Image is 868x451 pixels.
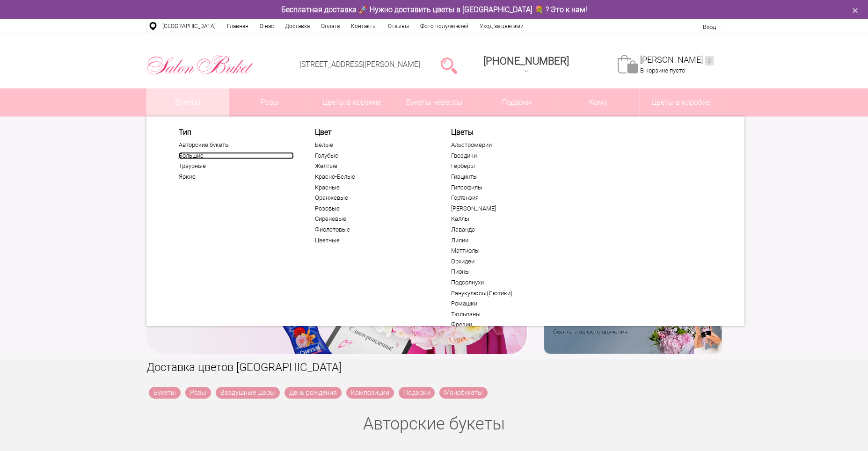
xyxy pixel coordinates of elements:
[483,55,569,67] span: [PHONE_NUMBER]
[363,414,505,434] a: Авторские букеты
[157,19,221,33] a: [GEOGRAPHIC_DATA]
[451,162,566,170] a: Герберы
[299,60,420,69] a: [STREET_ADDRESS][PERSON_NAME]
[179,152,294,160] a: Большие
[451,268,566,276] a: Пионы
[451,194,566,202] a: Гортензия
[451,173,566,181] a: Гиацинты
[382,19,415,33] a: Отзывы
[179,173,294,181] a: Яркие
[451,311,566,318] a: Тюльпаны
[315,173,430,181] a: Красно-Белые
[640,67,685,74] span: В корзине пусто
[415,19,474,33] a: Фото получателей
[451,152,566,160] a: Гвоздики
[221,19,254,33] a: Главная
[311,88,393,116] a: Цветы в корзине
[393,88,475,116] a: Букеты невесты
[315,194,430,202] a: Оранжевые
[451,226,566,233] a: Лаванда
[346,387,394,399] a: Композиции
[703,23,716,30] a: Вход
[640,88,722,116] a: Цветы в коробке
[216,387,280,399] a: Воздушные шары
[139,5,729,15] div: Бесплатная доставка 🚀 Нужно доставить цветы в [GEOGRAPHIC_DATA] 💐 ? Это к нам!
[179,128,294,137] span: Тип
[451,258,566,265] a: Орхидеи
[451,237,566,244] a: Лилии
[146,359,722,376] h1: Доставка цветов [GEOGRAPHIC_DATA]
[315,237,430,244] a: Цветные
[315,152,430,160] a: Голубые
[451,141,566,149] a: Альстромерии
[451,205,566,212] a: [PERSON_NAME]
[146,53,254,77] img: Цветы Нижний Новгород
[315,215,430,223] a: Сиреневые
[451,247,566,255] a: Маттиолы
[345,19,382,33] a: Контакты
[254,19,279,33] a: О нас
[474,19,529,33] a: Уход за цветами
[315,141,430,149] a: Белые
[315,162,430,170] a: Желтые
[451,290,566,297] a: Ранукулюсы(Лютики)
[439,387,488,399] a: Монобукеты
[315,205,430,212] a: Розовые
[147,88,229,116] a: Букеты
[179,141,294,149] a: Авторские букеты
[451,184,566,191] a: Гипсофилы
[451,279,566,286] a: Подсолнухи
[185,387,211,399] a: Розы
[179,162,294,170] a: Траурные
[315,128,430,137] span: Цвет
[315,184,430,191] a: Красные
[315,19,345,33] a: Оплата
[451,215,566,223] a: Каллы
[478,52,575,79] a: [PHONE_NUMBER]
[475,88,557,116] a: Подарки
[451,300,566,307] a: Ромашки
[229,88,311,116] a: Розы
[284,387,342,399] a: День рождения
[399,387,435,399] a: Подарки
[451,321,566,328] a: Фрезии
[640,55,714,65] a: [PERSON_NAME]
[149,387,181,399] a: Букеты
[705,56,714,65] ins: 0
[279,19,315,33] a: Доставка
[557,88,639,116] span: Кому
[315,226,430,233] a: Фиолетовые
[451,128,566,137] a: Цветы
